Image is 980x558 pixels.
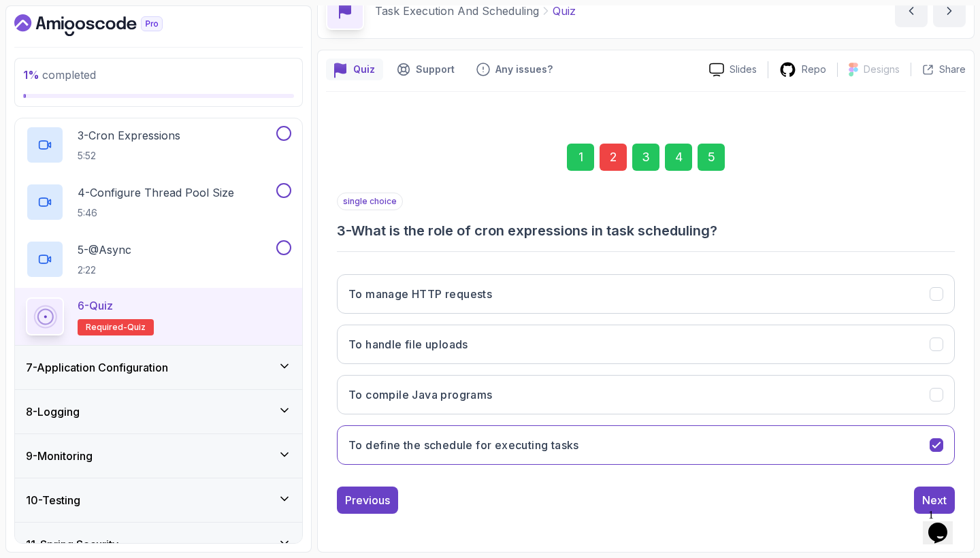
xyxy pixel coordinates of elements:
span: Required- [86,322,127,333]
h3: To manage HTTP requests [348,286,492,302]
span: quiz [127,322,146,333]
p: Quiz [553,3,576,19]
button: 7-Application Configuration [15,346,302,389]
button: 9-Monitoring [15,434,302,478]
button: 3-Cron Expressions5:52 [26,126,291,164]
p: 5:52 [78,149,180,163]
button: Previous [337,487,398,514]
div: Previous [345,492,390,508]
button: 5-@Async2:22 [26,240,291,278]
h3: To compile Java programs [348,387,493,403]
button: quiz button [326,59,383,80]
p: 5:46 [78,206,234,220]
a: Repo [768,61,837,78]
h3: To define the schedule for executing tasks [348,437,579,453]
p: 3 - Cron Expressions [78,127,180,144]
button: To define the schedule for executing tasks [337,425,955,465]
button: 6-QuizRequired-quiz [26,297,291,335]
h3: 7 - Application Configuration [26,359,168,376]
button: Next [914,487,955,514]
h3: 3 - What is the role of cron expressions in task scheduling? [337,221,955,240]
p: single choice [337,193,403,210]
p: Designs [864,63,900,76]
p: 4 - Configure Thread Pool Size [78,184,234,201]
button: 8-Logging [15,390,302,433]
p: 2:22 [78,263,131,277]
h3: 9 - Monitoring [26,448,93,464]
h3: 8 - Logging [26,404,80,420]
iframe: chat widget [923,504,966,544]
p: Support [416,63,455,76]
span: 1 % [23,68,39,82]
p: Any issues? [495,63,553,76]
p: 5 - @Async [78,242,131,258]
a: Slides [698,63,768,77]
p: Share [939,63,966,76]
button: Support button [389,59,463,80]
div: 5 [698,144,725,171]
div: 1 [567,144,594,171]
p: Task Execution And Scheduling [375,3,539,19]
button: Share [911,63,966,76]
div: 2 [600,144,627,171]
button: To manage HTTP requests [337,274,955,314]
button: To compile Java programs [337,375,955,414]
h3: To handle file uploads [348,336,468,352]
h3: 10 - Testing [26,492,80,508]
p: Repo [802,63,826,76]
a: Dashboard [14,14,194,36]
p: 6 - Quiz [78,297,113,314]
button: 4-Configure Thread Pool Size5:46 [26,183,291,221]
button: Feedback button [468,59,561,80]
div: 3 [632,144,659,171]
p: Quiz [353,63,375,76]
span: completed [23,68,96,82]
div: 4 [665,144,692,171]
p: Slides [730,63,757,76]
h3: 11 - Spring Security [26,536,118,553]
button: 10-Testing [15,478,302,522]
button: To handle file uploads [337,325,955,364]
div: Next [922,492,947,508]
